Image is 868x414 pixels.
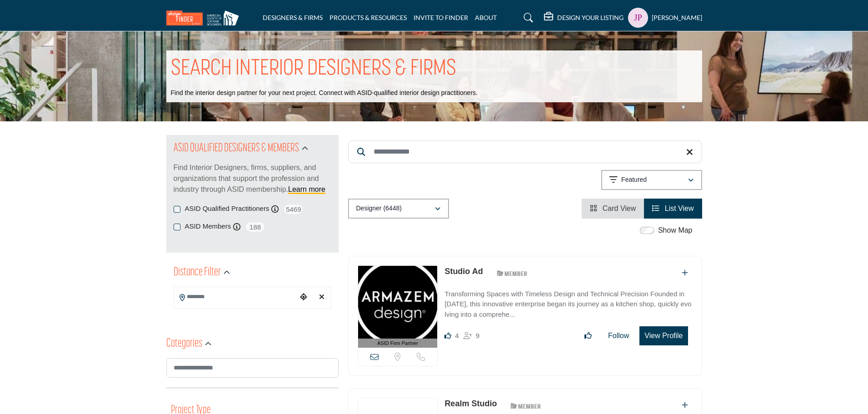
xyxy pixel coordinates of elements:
[377,339,418,347] span: ASID Firm Partner
[263,14,323,21] a: DESIGNERS & FIRMS
[602,327,635,345] button: Follow
[245,221,265,233] span: 188
[603,205,636,212] span: Card View
[557,14,624,22] h5: DESIGN YOUR LISTING
[682,269,688,277] a: Add To List
[505,400,546,411] img: ASID Members Badge Icon
[356,204,402,213] p: Designer (6448)
[644,199,702,219] li: List View
[639,326,688,345] button: View Profile
[171,55,456,83] h1: SEARCH INTERIOR DESIGNERS & FIRMS
[492,268,533,279] img: ASID Members Badge Icon
[682,401,688,409] a: Add To List
[652,205,693,212] a: View List
[414,14,468,21] a: INVITE TO FINDER
[582,199,644,219] li: Card View
[444,399,497,408] a: Realm Studio
[358,266,438,339] img: Studio Ad
[185,221,231,232] label: ASID Members
[329,14,407,21] a: PRODUCTS & RESOURCES
[621,175,647,185] p: Featured
[166,10,244,25] img: Site Logo
[283,204,304,215] span: 5469
[444,265,483,278] p: Studio Ad
[166,336,202,352] h2: Categories
[348,199,449,219] button: Designer (6448)
[174,162,331,195] p: Find Interior Designers, firms, suppliers, and organizations that support the profession and indu...
[315,288,329,307] div: Clear search location
[174,264,221,281] h2: Distance Filter
[444,332,451,339] i: Likes
[652,13,702,22] h5: [PERSON_NAME]
[476,332,479,339] span: 9
[444,398,497,410] p: Realm Studio
[174,224,180,230] input: ASID Members checkbox
[174,206,180,213] input: ASID Qualified Practitioners checkbox
[171,89,478,98] p: Find the interior design partner for your next project. Connect with ASID-qualified interior desi...
[174,140,299,157] h2: ASID QUALIFIED DESIGNERS & MEMBERS
[628,8,648,28] button: Show hide supplier dropdown
[590,205,636,212] a: View Card
[579,327,598,345] button: Like listing
[665,205,694,212] span: List View
[444,267,483,276] a: Studio Ad
[288,185,325,193] a: Learn more
[658,225,693,236] label: Show Map
[174,288,297,306] input: Search Location
[358,266,438,348] a: ASID Firm Partner
[297,288,310,307] div: Choose your current location
[455,332,459,339] span: 4
[348,140,702,163] input: Search Keyword
[601,170,702,190] button: Featured
[544,12,624,23] div: DESIGN YOUR LISTING
[464,330,479,341] div: Followers
[444,284,692,320] a: Transforming Spaces with Timeless Design and Technical Precision Founded in [DATE], this innovati...
[185,204,269,214] label: ASID Qualified Practitioners
[444,289,692,320] p: Transforming Spaces with Timeless Design and Technical Precision Founded in [DATE], this innovati...
[475,14,497,21] a: ABOUT
[166,358,339,378] input: Search Category
[515,10,539,25] a: Search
